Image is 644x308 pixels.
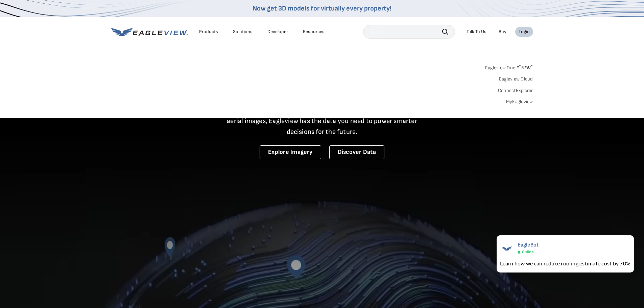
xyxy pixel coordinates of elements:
[519,65,533,71] span: NEW
[498,88,533,94] a: ConnectExplorer
[199,29,218,35] div: Products
[219,105,426,137] p: A new era starts here. Built on more than 3.5 billion high-resolution aerial images, Eagleview ha...
[363,25,455,39] input: Search
[467,29,486,35] div: Talk To Us
[267,29,288,35] a: Developer
[260,145,321,159] a: Explore Imagery
[506,99,533,105] a: MyEagleview
[522,250,534,255] span: Online
[485,63,533,71] a: Eagleview One™*NEW*
[329,145,384,159] a: Discover Data
[303,29,325,35] div: Resources
[500,242,514,255] img: EagleBot
[253,4,391,13] a: Now get 3D models for virtually every property!
[519,29,530,35] div: Login
[518,242,539,248] span: EagleBot
[233,29,253,35] div: Solutions
[499,76,533,82] a: Eagleview Cloud
[500,259,630,267] div: Learn how we can reduce roofing estimate cost by 70%
[499,29,506,35] a: Buy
